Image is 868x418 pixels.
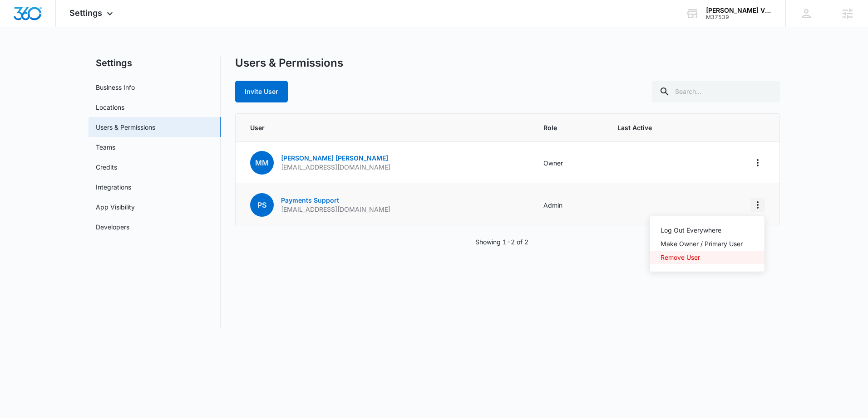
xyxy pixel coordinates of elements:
[69,8,102,18] span: Settings
[475,237,528,247] p: Showing 1-2 of 2
[750,156,765,170] button: Actions
[650,251,764,264] button: Remove User
[281,205,390,214] p: [EMAIL_ADDRESS][DOMAIN_NAME]
[96,222,129,232] a: Developers
[250,123,522,132] span: User
[89,56,221,70] h2: Settings
[661,227,743,233] div: Log Out Everywhere
[250,193,274,217] span: PS
[250,151,274,175] span: MM
[281,154,388,162] a: [PERSON_NAME] [PERSON_NAME]
[96,83,135,92] a: Business Info
[706,7,772,14] div: account name
[250,201,274,209] a: PS
[235,81,288,102] button: Invite User
[235,56,343,70] h1: Users & Permissions
[250,159,274,167] a: MM
[96,182,131,192] a: Integrations
[661,254,743,261] div: Remove User
[617,123,696,132] span: Last Active
[96,142,115,152] a: Teams
[652,81,780,102] input: Search...
[750,198,765,212] button: Actions
[235,87,288,95] a: Invite User
[281,163,390,172] p: [EMAIL_ADDRESS][DOMAIN_NAME]
[96,122,155,132] a: Users & Permissions
[281,196,339,204] a: Payments Support
[650,224,764,237] button: Log Out Everywhere
[661,241,743,247] div: Make Owner / Primary User
[533,184,607,226] td: Admin
[96,162,117,172] a: Credits
[706,14,772,20] div: account id
[650,237,764,251] button: Make Owner / Primary User
[533,142,607,184] td: Owner
[96,102,124,112] a: Locations
[543,123,596,132] span: Role
[96,202,135,212] a: App Visibility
